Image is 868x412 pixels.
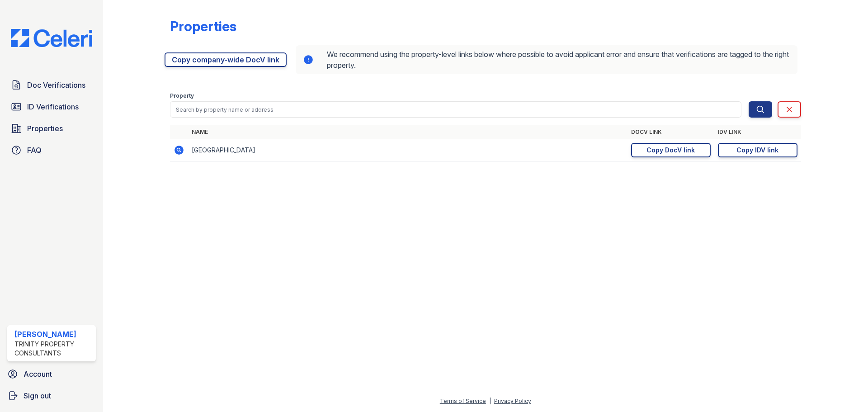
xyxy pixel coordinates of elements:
a: FAQ [7,141,96,159]
a: Sign out [4,387,99,405]
a: Doc Verifications [7,76,96,94]
div: We recommend using the property-level links below where possible to avoid applicant error and ens... [296,45,797,74]
span: ID Verifications [27,101,79,112]
a: Copy company-wide DocV link [165,52,287,67]
th: IDV Link [714,125,801,139]
span: FAQ [27,145,42,156]
a: Terms of Service [440,398,486,404]
div: Copy IDV link [736,146,778,155]
span: Account [24,369,52,379]
div: Copy DocV link [646,146,695,155]
label: Property [170,92,194,99]
div: [PERSON_NAME] [14,329,92,340]
th: Name [188,125,627,139]
span: Sign out [24,390,51,401]
input: Search by property name or address [170,101,741,118]
div: Trinity Property Consultants [14,340,92,358]
a: Account [4,365,99,383]
span: Doc Verifications [27,80,85,90]
a: Copy IDV link [718,143,797,157]
div: | [489,398,491,404]
a: Copy DocV link [631,143,711,157]
img: CE_Logo_Blue-a8612792a0a2168367f1c8372b55b34899dd931a85d93a1a3d3e32e68fde9ad4.png [4,29,99,47]
td: [GEOGRAPHIC_DATA] [188,139,627,161]
div: Properties [170,18,236,34]
a: Privacy Policy [494,398,531,404]
span: Properties [27,123,63,134]
a: Properties [7,119,96,137]
a: ID Verifications [7,98,96,116]
th: DocV Link [627,125,714,139]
